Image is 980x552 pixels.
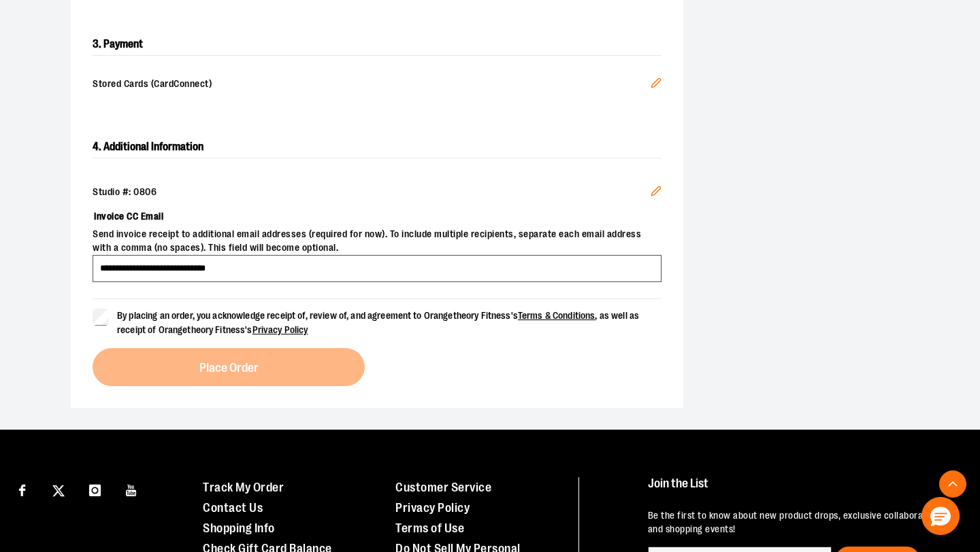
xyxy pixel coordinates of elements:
[10,477,34,501] a: Visit our Facebook page
[648,509,954,536] p: Be the first to know about new product drops, exclusive collaborations, and shopping events!
[47,477,71,501] a: Visit our X page
[640,175,672,211] button: Edit
[252,324,308,335] a: Privacy Policy
[93,309,109,325] input: By placing an order, you acknowledge receipt of, review of, and agreement to Orangetheory Fitness...
[518,310,595,321] a: Terms & Conditions
[395,501,470,515] a: Privacy Policy
[203,481,284,494] a: Track My Order
[52,485,65,497] img: Twitter
[93,205,661,228] label: Invoice CC Email
[395,481,491,494] a: Customer Service
[93,77,651,92] span: Stored Cards (CardConnect)
[939,470,966,498] button: Back To Top
[93,228,661,255] span: Send invoice receipt to additional email addresses (required for now). To include multiple recipi...
[117,310,639,335] span: By placing an order, you acknowledge receipt of, review of, and agreement to Orangetheory Fitness...
[83,477,107,501] a: Visit our Instagram page
[640,67,672,103] button: Edit
[93,136,661,158] h2: 4. Additional Information
[648,477,954,502] h4: Join the List
[921,497,960,535] button: Hello, have a question? Let’s chat.
[203,501,263,515] a: Contact Us
[395,521,464,535] a: Terms of Use
[203,521,275,535] a: Shopping Info
[120,477,144,501] a: Visit our Youtube page
[93,186,661,199] div: Studio #: 0806
[93,33,661,56] h2: 3. Payment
